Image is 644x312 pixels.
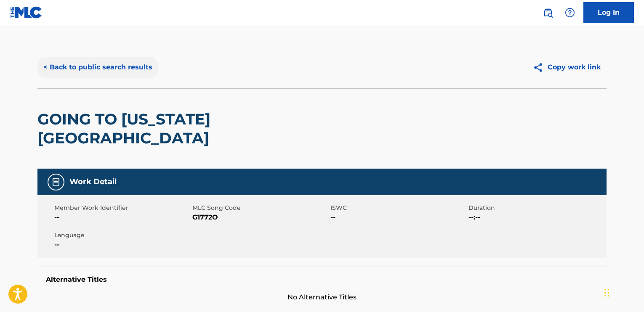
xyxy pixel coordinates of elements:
span: No Alternative Titles [37,292,607,302]
img: Work Detail [51,177,61,187]
span: G1772O [192,212,328,222]
span: -- [330,212,466,222]
h2: GOING TO [US_STATE][GEOGRAPHIC_DATA] [37,110,379,148]
h5: Alternative Titles [46,275,598,284]
span: Member Work Identifier [54,204,190,212]
div: Help [562,4,578,21]
span: -- [54,240,190,250]
img: MLC Logo [10,6,43,19]
a: Log In [583,2,634,23]
img: help [565,8,575,18]
span: Language [54,231,190,240]
span: -- [54,212,190,222]
img: Copy work link [533,62,548,73]
span: MLC Song Code [192,204,328,212]
button: Copy work link [527,57,607,78]
span: Duration [468,204,604,212]
h5: Work Detail [69,177,117,187]
div: Drag [604,280,609,305]
button: < Back to public search results [37,57,158,78]
span: --:-- [468,212,604,222]
a: Public Search [540,4,556,21]
span: ISWC [330,204,466,212]
iframe: Chat Widget [602,272,644,312]
img: search [543,8,553,18]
